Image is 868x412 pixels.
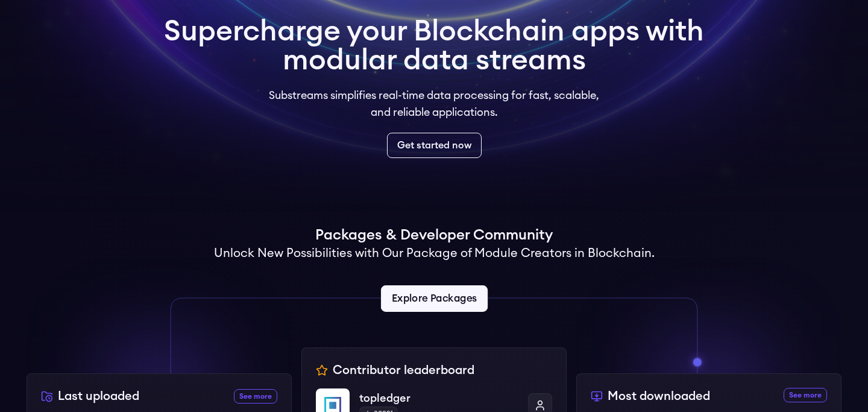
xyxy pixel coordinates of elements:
h2: Unlock New Possibilities with Our Package of Module Creators in Blockchain. [214,245,655,262]
a: Get started now [387,133,482,158]
p: topledger [359,390,518,407]
p: Substreams simplifies real-time data processing for fast, scalable, and reliable applications. [260,87,608,121]
h1: Supercharge your Blockchain apps with modular data streams [164,17,704,75]
a: See more recently uploaded packages [234,389,277,404]
a: Explore Packages [380,285,487,312]
a: See more most downloaded packages [784,388,827,402]
h1: Packages & Developer Community [315,226,553,245]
